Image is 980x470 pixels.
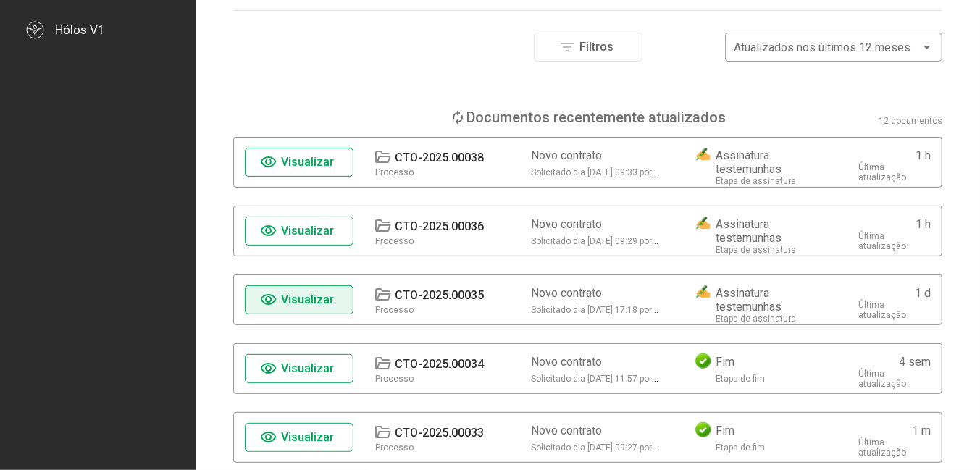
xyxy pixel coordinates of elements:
[245,285,353,314] button: Visualizar
[395,288,484,302] div: CTO-2025.00035
[261,222,278,240] mat-icon: visibility
[716,424,734,437] div: Fim
[374,217,391,235] mat-icon: folder_open
[245,354,353,383] button: Visualizar
[375,236,414,246] div: Processo
[55,22,105,37] div: Hólos V1
[879,116,942,126] div: 12 documentos
[375,442,414,453] div: Processo
[716,314,796,324] div: Etapa de assinatura
[245,423,353,452] button: Visualizar
[375,374,414,384] div: Processo
[858,437,931,458] div: Última atualização
[531,355,602,369] div: Novo contrato
[534,33,642,62] button: Filtros
[858,369,931,389] div: Última atualização
[395,151,484,164] div: CTO-2025.00038
[915,286,931,300] div: 1 d
[916,217,931,231] div: 1 h
[282,361,335,375] span: Visualizar
[579,40,613,54] span: Filtros
[282,155,335,169] span: Visualizar
[531,286,602,300] div: Novo contrato
[395,357,484,371] div: CTO-2025.00034
[858,231,931,251] div: Última atualização
[261,291,278,309] mat-icon: visibility
[245,148,353,177] button: Visualizar
[374,424,391,441] mat-icon: folder_open
[374,286,391,303] mat-icon: folder_open
[716,217,837,245] div: Assinatura testemunhas
[716,442,765,453] div: Etapa de fim
[374,148,391,166] mat-icon: folder_open
[899,355,931,369] div: 4 sem
[395,426,484,440] div: CTO-2025.00033
[450,109,467,126] mat-icon: loop
[531,148,602,162] div: Novo contrato
[467,109,726,126] div: Documentos recentemente atualizados
[261,429,278,446] mat-icon: visibility
[716,355,734,369] div: Fim
[531,424,602,437] div: Novo contrato
[282,293,335,306] span: Visualizar
[716,176,796,186] div: Etapa de assinatura
[245,217,353,246] button: Visualizar
[558,38,576,56] mat-icon: filter_list
[734,41,910,54] span: Atualizados nos últimos 12 meses
[716,374,765,384] div: Etapa de fim
[282,430,335,444] span: Visualizar
[261,360,278,377] mat-icon: visibility
[912,424,931,437] div: 1 m
[531,217,602,231] div: Novo contrato
[375,167,414,177] div: Processo
[858,162,931,182] div: Última atualização
[375,305,414,315] div: Processo
[716,286,837,314] div: Assinatura testemunhas
[374,355,391,372] mat-icon: folder_open
[858,300,931,320] div: Última atualização
[916,148,931,162] div: 1 h
[716,245,796,255] div: Etapa de assinatura
[282,224,335,238] span: Visualizar
[716,148,837,176] div: Assinatura testemunhas
[261,154,278,171] mat-icon: visibility
[395,219,484,233] div: CTO-2025.00036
